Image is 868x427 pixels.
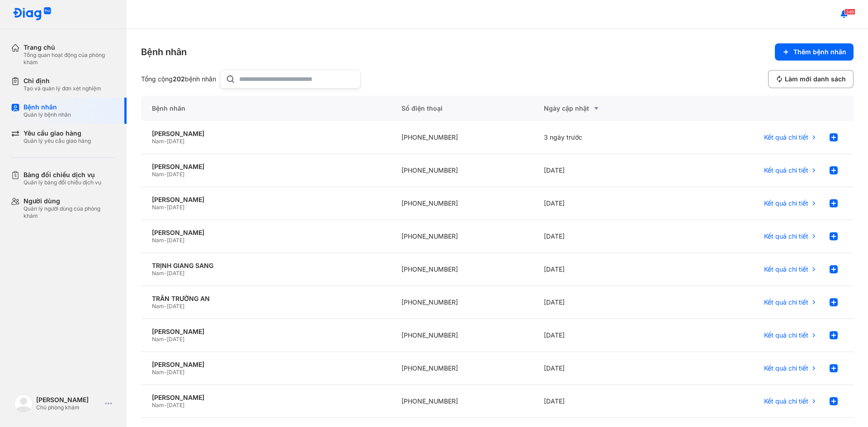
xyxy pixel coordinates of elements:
[768,70,854,88] button: Làm mới danh sách
[764,166,808,174] span: Kết quả chi tiết
[167,336,184,343] span: [DATE]
[13,7,52,21] img: logo
[24,103,71,111] div: Bệnh nhân
[167,270,184,277] span: [DATE]
[152,295,380,303] div: TRẦN TRƯỜNG AN
[36,404,101,411] div: Chủ phòng khám
[793,48,846,56] span: Thêm bệnh nhân
[152,237,164,244] span: Nam
[167,369,184,375] span: [DATE]
[152,328,380,336] div: [PERSON_NAME]
[24,85,101,92] div: Tạo và quản lý đơn xét nghiệm
[533,319,675,352] div: [DATE]
[167,402,184,408] span: [DATE]
[785,75,846,83] span: Làm mới danh sách
[167,303,184,310] span: [DATE]
[391,121,533,154] div: [PHONE_NUMBER]
[141,96,391,121] div: Bệnh nhân
[533,253,675,286] div: [DATE]
[164,402,167,408] span: -
[533,286,675,319] div: [DATE]
[844,9,855,15] span: 346
[24,205,116,220] div: Quản lý người dùng của phòng khám
[391,352,533,385] div: [PHONE_NUMBER]
[24,77,101,85] div: Chỉ định
[152,262,380,270] div: TRỊNH GIANG SANG
[152,138,164,145] span: Nam
[764,331,808,339] span: Kết quả chi tiết
[167,138,184,145] span: [DATE]
[152,369,164,375] span: Nam
[167,171,184,178] span: [DATE]
[764,397,808,405] span: Kết quả chi tiết
[152,361,380,369] div: [PERSON_NAME]
[164,204,167,211] span: -
[141,75,216,83] div: Tổng cộng bệnh nhân
[36,396,101,404] div: [PERSON_NAME]
[164,336,167,343] span: -
[152,171,164,178] span: Nam
[764,298,808,306] span: Kết quả chi tiết
[764,265,808,273] span: Kết quả chi tiết
[152,204,164,211] span: Nam
[152,196,380,204] div: [PERSON_NAME]
[533,352,675,385] div: [DATE]
[152,394,380,402] div: [PERSON_NAME]
[164,270,167,277] span: -
[24,111,71,118] div: Quản lý bệnh nhân
[24,197,116,205] div: Người dùng
[24,179,101,186] div: Quản lý bảng đối chiếu dịch vụ
[152,270,164,277] span: Nam
[24,52,116,66] div: Tổng quan hoạt động của phòng khám
[533,385,675,418] div: [DATE]
[152,229,380,237] div: [PERSON_NAME]
[391,96,533,121] div: Số điện thoại
[533,187,675,220] div: [DATE]
[391,220,533,253] div: [PHONE_NUMBER]
[533,220,675,253] div: [DATE]
[533,121,675,154] div: 3 ngày trước
[533,154,675,187] div: [DATE]
[391,319,533,352] div: [PHONE_NUMBER]
[167,237,184,244] span: [DATE]
[764,364,808,372] span: Kết quả chi tiết
[164,237,167,244] span: -
[152,303,164,310] span: Nam
[14,394,33,413] img: logo
[391,385,533,418] div: [PHONE_NUMBER]
[764,232,808,240] span: Kết quả chi tiết
[24,129,91,137] div: Yêu cầu giao hàng
[764,199,808,207] span: Kết quả chi tiết
[24,43,116,52] div: Trang chủ
[152,402,164,408] span: Nam
[152,130,380,138] div: [PERSON_NAME]
[173,75,185,83] span: 202
[391,286,533,319] div: [PHONE_NUMBER]
[391,154,533,187] div: [PHONE_NUMBER]
[152,336,164,343] span: Nam
[167,204,184,211] span: [DATE]
[24,171,101,179] div: Bảng đối chiếu dịch vụ
[164,369,167,375] span: -
[152,163,380,171] div: [PERSON_NAME]
[391,253,533,286] div: [PHONE_NUMBER]
[775,43,854,61] button: Thêm bệnh nhân
[164,171,167,178] span: -
[391,187,533,220] div: [PHONE_NUMBER]
[24,137,91,145] div: Quản lý yêu cầu giao hàng
[764,133,808,141] span: Kết quả chi tiết
[164,138,167,145] span: -
[141,46,187,58] div: Bệnh nhân
[164,303,167,310] span: -
[544,103,665,114] div: Ngày cập nhật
